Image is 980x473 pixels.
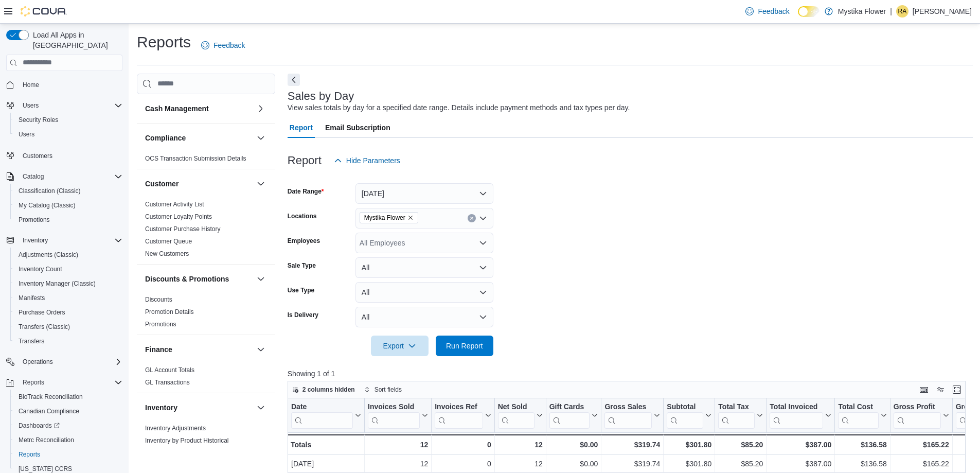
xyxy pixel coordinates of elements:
div: $319.74 [604,439,660,451]
div: 0 [435,458,491,470]
button: BioTrack Reconciliation [10,390,127,404]
button: My Catalog (Classic) [10,198,127,213]
button: Next [288,74,300,86]
span: Promotions [19,216,50,224]
div: Total Invoiced [770,402,823,429]
label: Locations [288,212,317,220]
span: BioTrack Reconciliation [19,393,83,401]
span: Inventory Manager (Classic) [14,277,122,290]
span: GL Transactions [145,378,190,387]
button: Display options [934,383,947,396]
div: View sales totals by day for a specified date range. Details include payment methods and tax type... [288,102,630,113]
a: GL Transactions [145,379,190,386]
span: Feedback [758,6,789,16]
button: Subtotal [667,402,711,429]
button: Inventory Manager (Classic) [10,276,127,291]
button: Keyboard shortcuts [918,383,930,396]
span: Canadian Compliance [19,407,79,415]
button: Purchase Orders [10,305,127,320]
div: $301.80 [667,439,711,451]
span: Reports [23,378,44,387]
span: Discounts [145,295,172,304]
div: Date [291,402,353,412]
a: Discounts [145,296,172,303]
button: Remove Mystika Flower from selection in this group [407,215,414,221]
div: 12 [368,458,428,470]
label: Is Delivery [288,311,318,319]
button: Inventory [145,402,253,413]
span: Report [290,117,313,138]
span: GL Account Totals [145,366,194,374]
a: Adjustments (Classic) [14,249,82,261]
button: Gross Sales [604,402,660,429]
span: Catalog [19,170,122,183]
div: Rumzi Alabassi [896,5,908,17]
span: Manifests [14,292,122,304]
a: Purchase Orders [14,306,69,319]
span: 2 columns hidden [302,386,355,394]
h3: Compliance [145,133,186,143]
span: Promotions [145,320,176,328]
span: Security Roles [14,114,122,126]
span: Inventory [19,234,122,247]
div: Invoices Ref [435,402,483,429]
span: Inventory Count Details [145,449,209,457]
button: Adjustments (Classic) [10,248,127,262]
button: Gift Cards [549,402,598,429]
a: Home [19,79,43,91]
span: Customer Loyalty Points [145,213,212,221]
button: Transfers [10,334,127,348]
a: Promotions [14,214,54,226]
div: $319.74 [604,458,660,470]
span: Metrc Reconciliation [14,434,122,446]
button: Total Cost [838,402,886,429]
span: Customer Purchase History [145,225,221,233]
button: All [355,257,493,278]
span: Manifests [19,294,45,302]
a: Inventory by Product Historical [145,437,229,444]
a: Canadian Compliance [14,405,83,417]
span: Adjustments (Classic) [14,249,122,261]
div: Compliance [137,152,275,169]
div: Invoices Sold [368,402,420,429]
button: Hide Parameters [330,150,404,171]
button: Customers [2,148,127,163]
label: Use Type [288,286,314,294]
span: Inventory Count [14,263,122,275]
a: Promotions [145,321,176,328]
div: Subtotal [667,402,703,429]
div: 0 [435,439,491,451]
a: Inventory Manager (Classic) [14,277,100,290]
div: Total Cost [838,402,878,429]
p: | [890,5,892,17]
h3: Customer [145,179,179,189]
span: New Customers [145,250,189,258]
span: Mystika Flower [360,212,418,223]
span: Email Subscription [325,117,390,138]
h3: Inventory [145,402,177,413]
span: Load All Apps in [GEOGRAPHIC_DATA] [29,30,122,50]
div: Gross Sales [604,402,652,429]
button: Open list of options [479,239,487,247]
a: Metrc Reconciliation [14,434,78,446]
div: $136.58 [838,458,886,470]
div: Discounts & Promotions [137,293,275,335]
div: $85.20 [718,458,763,470]
span: Customers [19,149,122,162]
button: Inventory Count [10,262,127,276]
p: Showing 1 of 1 [288,369,973,379]
button: Sort fields [360,383,406,396]
div: 12 [498,458,543,470]
button: Users [2,98,127,113]
div: Totals [291,439,361,451]
span: Reports [19,450,40,459]
div: Total Cost [838,402,878,412]
span: Inventory Adjustments [145,424,206,432]
button: Enter fullscreen [951,383,963,396]
button: Cash Management [255,102,267,115]
button: Cash Management [145,103,253,114]
span: Home [23,81,39,89]
label: Employees [288,237,320,245]
div: Total Tax [718,402,755,429]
